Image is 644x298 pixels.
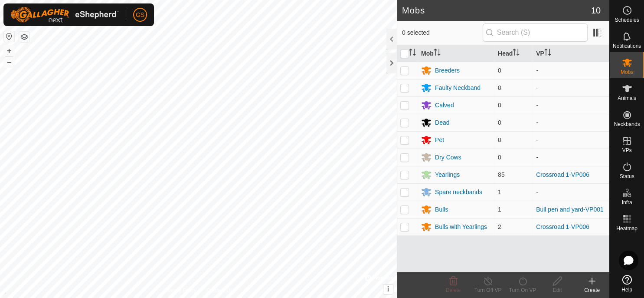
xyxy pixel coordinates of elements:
span: 0 [498,84,501,91]
div: Bulls [435,205,448,214]
span: 0 [498,67,501,74]
p-sorticon: Activate to sort [544,50,551,57]
button: – [4,57,14,67]
span: Schedules [615,17,639,23]
span: GS [136,10,144,20]
button: + [4,46,14,56]
div: Dead [435,118,449,127]
span: VPs [622,148,631,153]
a: Crossroad 1-VP006 [536,223,589,230]
div: Bulls with Yearlings [435,222,487,232]
button: Reset Map [4,31,14,42]
button: Map Layers [19,32,29,42]
input: Search (S) [483,23,588,42]
img: Gallagher Logo [10,7,119,23]
span: Heatmap [616,226,637,231]
td: - [533,96,609,114]
div: Create [575,286,609,294]
span: Notifications [613,43,641,49]
span: 2 [498,223,501,230]
span: Animals [618,96,636,101]
td: - [533,131,609,149]
a: Crossroad 1-VP006 [536,171,589,178]
span: 0 [498,102,501,109]
div: Turn On VP [505,286,540,294]
div: Edit [540,286,575,294]
div: Calved [435,101,454,110]
div: Dry Cows [435,153,461,162]
td: - [533,79,609,96]
a: Contact Us [207,287,232,295]
th: Head [494,45,533,62]
span: Neckbands [614,122,640,127]
td: - [533,114,609,131]
td: - [533,183,609,201]
div: Pet [435,136,444,145]
span: Help [621,287,632,292]
span: 0 [498,154,501,161]
span: 0 [498,136,501,143]
th: VP [533,45,609,62]
span: 1 [498,189,501,195]
td: - [533,149,609,166]
div: Yearlings [435,170,460,179]
span: Mobs [621,70,633,75]
td: - [533,62,609,79]
span: Delete [446,287,461,293]
p-sorticon: Activate to sort [409,50,416,57]
span: Status [619,174,634,179]
p-sorticon: Activate to sort [434,50,441,57]
button: i [383,285,393,294]
span: 1 [498,206,501,213]
div: Spare neckbands [435,188,482,197]
span: Infra [621,200,632,205]
th: Mob [418,45,494,62]
a: Privacy Policy [164,287,196,295]
span: 0 selected [402,28,483,37]
a: Help [610,272,644,296]
p-sorticon: Activate to sort [513,50,520,57]
span: i [387,285,389,293]
span: 85 [498,171,505,178]
div: Faulty Neckband [435,83,481,93]
span: 0 [498,119,501,126]
div: Breeders [435,66,460,75]
span: 10 [591,4,601,17]
h2: Mobs [402,5,591,16]
a: Bull pen and yard-VP001 [536,206,604,213]
div: Turn Off VP [471,286,505,294]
